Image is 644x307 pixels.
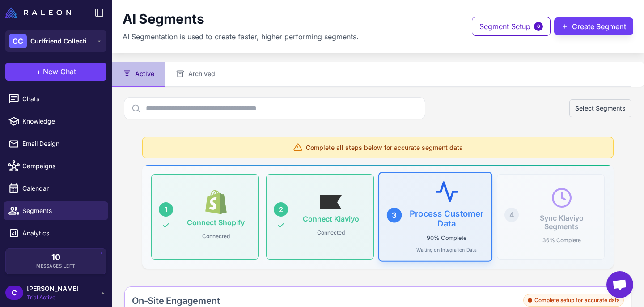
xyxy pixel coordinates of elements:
button: +New Chat [5,63,106,81]
h1: AI Segments [123,11,204,28]
div: 3 [387,207,402,222]
span: Analytics [22,228,101,238]
a: Segments [4,201,108,220]
span: Trial Active [27,294,79,302]
span: Campaigns [22,161,101,171]
a: Analytics [4,224,108,243]
div: Complete setup for accurate data [523,294,624,307]
span: New Chat [43,66,76,77]
a: Email Design [4,134,108,153]
a: Campaigns [4,157,108,175]
p: 90% Complete [423,232,470,244]
a: Knowledge [4,112,108,131]
div: 1 [159,202,173,217]
span: + [36,66,41,77]
button: Archived [165,62,226,87]
span: Email Design [22,139,101,149]
div: C [5,286,23,300]
a: Integrations [4,246,108,265]
button: Select Segments [569,99,631,117]
button: CCCurlfriend Collective [5,30,106,52]
span: Segment Setup [479,21,530,32]
span: Calendar [22,183,101,193]
span: Knowledge [22,116,101,126]
h3: Sync Klaviyo Segments [526,214,597,231]
div: 4 [504,208,519,222]
span: Curlfriend Collective [30,36,93,46]
p: Connected [314,227,348,239]
div: Open chat [606,271,633,298]
span: 10 [51,253,60,261]
a: Raleon Logo [5,7,75,18]
p: Waiting on Integration Data [417,246,477,253]
img: Raleon Logo [5,7,71,18]
a: Calendar [4,179,108,198]
h3: Process Customer Data [409,209,484,228]
button: Active [112,62,165,87]
span: Chats [22,94,101,104]
span: 6 [534,22,543,31]
span: Segments [22,206,101,216]
span: [PERSON_NAME] [27,284,79,294]
span: Messages Left [36,263,76,269]
button: Create Segment [554,17,633,35]
button: Segment Setup6 [472,17,551,36]
a: Chats [4,90,108,108]
p: AI Segmentation is used to create faster, higher performing segments. [123,31,359,42]
p: Connected [199,230,233,242]
div: CC [9,34,27,48]
h3: Connect Shopify [187,218,245,227]
span: Complete all steps below for accurate segment data [306,143,463,152]
h3: Connect Klaviyo [303,215,359,223]
div: 2 [274,202,288,217]
p: 36% Complete [539,235,585,246]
